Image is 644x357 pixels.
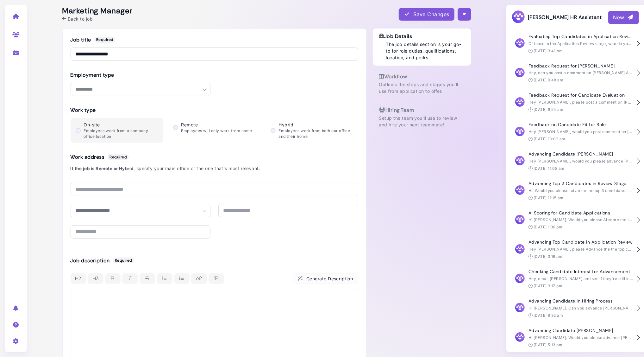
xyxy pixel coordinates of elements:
time: [DATE] 11:15 am [534,195,564,200]
h3: Employment type [71,72,210,78]
input: Hybrid Employees work from both our office and their home [271,128,276,133]
b: If the job is Remote or Hybrid [71,166,134,171]
p: Employees will only work from home [181,128,252,134]
span: Hi [PERSON_NAME]. Can you advance [PERSON_NAME]? [528,306,638,310]
time: [DATE] 9:48 am [534,78,564,82]
h3: Job description [71,258,358,264]
p: , specify your main office or the one that's most relevant. [71,165,358,172]
p: Outlines the steps and stages you'll use from application to offer. [379,81,465,94]
h4: Feedback on Candidate Fit for Role [528,122,633,127]
h3: Work type [71,107,358,113]
span: Hybrid [279,122,294,127]
p: Employees work from both our office and their home [279,128,353,139]
input: On-site Employees work from a company office location [76,128,81,133]
h4: Feedback Request for Candidate Evaluation [528,92,633,98]
button: Advancing Top 3 Candidates in Review Stage Hi. Would you please advance the top 3 candidates in t... [511,176,639,206]
time: [DATE] 10:02 am [534,137,566,141]
h4: Advancing Candidate [PERSON_NAME] [528,328,633,333]
span: Back to job [68,16,93,22]
time: [DATE] 3:17 pm [534,284,563,288]
time: [DATE] 3:41 pm [534,48,563,53]
input: Remote Employees will only work from home [173,125,178,130]
h3: Hiring Team [379,107,465,113]
h3: [PERSON_NAME] HR Assistant [511,10,602,25]
time: [DATE] 11:08 am [534,166,565,171]
h4: Advancing Candidate [PERSON_NAME] [528,151,633,157]
button: Save Changes [399,8,454,21]
span: Remote [181,122,198,127]
time: [DATE] 9:54 am [534,107,564,112]
p: Employees work from a company office location [84,128,158,139]
h3: Job Details [379,33,465,39]
button: Checking Candidate Interest for Advancement Hey, email [PERSON_NAME] and see if they're still int... [511,264,639,294]
h3: Job title [71,37,358,43]
button: Evaluating Top Candidates in Application Review Of those in the Application Review stage, who do ... [511,29,639,59]
button: Feedback Request for Candidate Evaluation Hey [PERSON_NAME], please post a comment on [PERSON_NAM... [511,88,639,117]
button: Generate Description [293,273,358,284]
span: Required [108,154,129,160]
h2: Marketing Manager [62,6,133,16]
button: Feedback Request for [PERSON_NAME] Hey, can you post a comment on [PERSON_NAME] Applicant sharing... [511,59,639,88]
p: The job details section is your go-to for role duties, qualifications, location, and perks. [386,41,465,61]
span: On-site [84,122,100,127]
h3: Work address [71,154,358,160]
time: [DATE] 1:36 pm [534,225,563,229]
button: Advancing Top Candidate in Application Review Hey [PERSON_NAME], please Advance the the top candi... [511,235,639,264]
time: [DATE] 5:13 pm [534,342,563,347]
h4: Evaluating Top Candidates in Application Review [528,34,633,39]
button: Advancing Candidate [PERSON_NAME] Hey [PERSON_NAME], would you please advance [PERSON_NAME]? [DAT... [511,147,639,176]
h4: AI Scoring for Candidate Applications [528,210,633,216]
button: Feedback on Candidate Fit for Role Hey [PERSON_NAME], would you post comment on [PERSON_NAME] sha... [511,117,639,147]
div: Save Changes [404,10,449,18]
time: [DATE] 3:16 pm [534,254,563,259]
button: AI Scoring for Candidate Applications Hi [PERSON_NAME]. Would you please AI score the two candida... [511,206,639,235]
span: Required [113,258,134,263]
button: Advancing Candidate [PERSON_NAME] Hi [PERSON_NAME]. Would you please advance [PERSON_NAME]? [DATE... [511,323,639,353]
h4: Feedback Request for [PERSON_NAME] [528,63,633,69]
button: Advancing Candidate in Hiring Process Hi [PERSON_NAME]. Can you advance [PERSON_NAME]? [DATE] 9:3... [511,294,639,323]
span: Required [94,37,116,42]
div: New [613,14,634,21]
h4: Advancing Top 3 Candidates in Review Stage [528,181,633,186]
button: New [608,11,639,24]
h4: Advancing Candidate in Hiring Process [528,298,633,304]
h3: Workflow [379,73,465,80]
h4: Advancing Top Candidate in Application Review [528,239,633,245]
h4: Checking Candidate Interest for Advancement [528,269,633,274]
time: [DATE] 9:32 am [534,313,563,318]
p: Setup the team you'll use to review and hire your next teammate! [379,115,465,128]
